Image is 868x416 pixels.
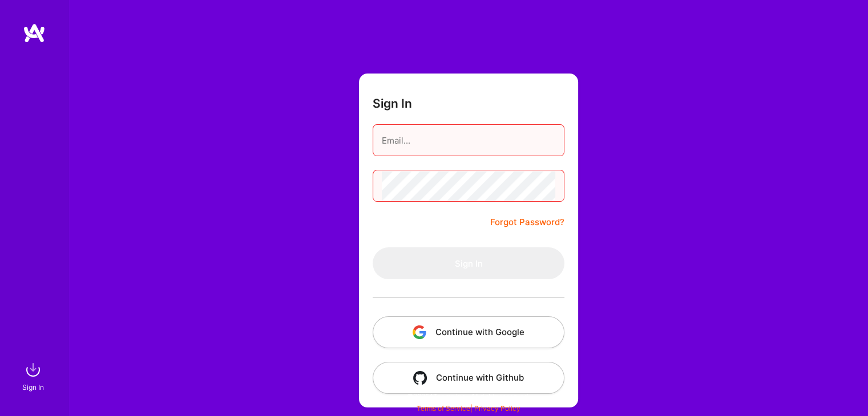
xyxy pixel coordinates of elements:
span: | [417,404,520,413]
button: Continue with Google [373,316,564,348]
img: icon [413,325,426,339]
a: Privacy Policy [474,404,520,413]
img: logo [23,23,46,43]
button: Sign In [373,247,564,279]
a: sign inSign In [24,358,45,393]
h3: Sign In [373,96,412,111]
div: © 2025 ATeams Inc., All rights reserved. [68,382,868,410]
div: Sign In [22,381,44,393]
button: Continue with Github [373,362,564,394]
img: sign in [22,358,45,381]
a: Terms of Service [417,404,470,413]
input: Email... [382,126,555,155]
img: icon [413,371,427,385]
a: Forgot Password? [490,215,564,229]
